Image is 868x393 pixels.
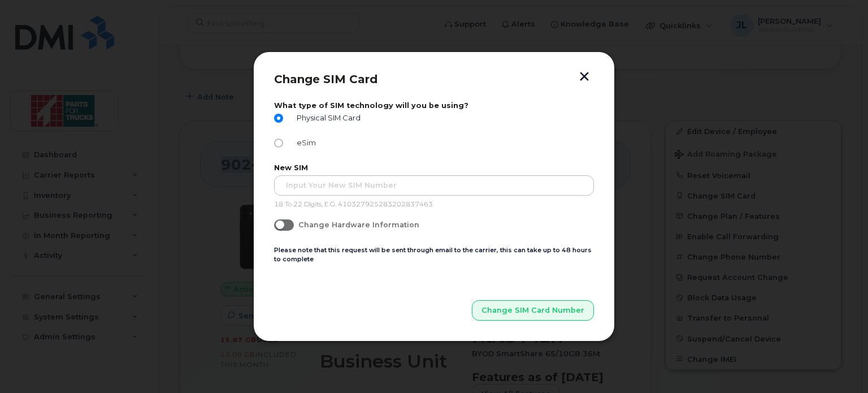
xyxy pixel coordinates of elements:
[274,175,594,196] input: Input Your New SIM Number
[274,139,283,148] input: eSim
[472,300,594,321] button: Change SIM Card Number
[274,114,283,123] input: Physical SIM Card
[274,163,594,172] label: New SIM
[274,72,377,86] span: Change SIM Card
[292,139,316,147] span: eSim
[274,200,594,209] p: 18 To 22 Digits, E.G. 410327925283202837463
[274,101,594,110] label: What type of SIM technology will you be using?
[274,219,283,228] input: Change Hardware Information
[481,305,584,316] span: Change SIM Card Number
[298,221,419,229] span: Change Hardware Information
[292,114,361,122] span: Physical SIM Card
[274,246,592,264] small: Please note that this request will be sent through email to the carrier, this can take up to 48 h...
